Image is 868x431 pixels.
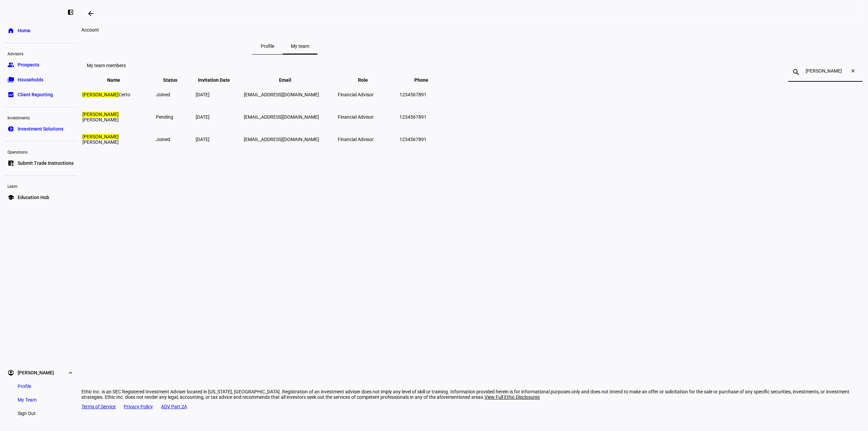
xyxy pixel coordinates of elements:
div: Ethic Inc. is an SEC Registered Investment Adviser located in [US_STATE], [GEOGRAPHIC_DATA]. Regi... [81,389,868,400]
span: Education Hub [18,194,49,201]
span: joined [156,137,170,142]
a: folder_copyHouseholds [4,73,77,86]
mat-icon: search [788,68,804,76]
span: Financial Advisor [338,137,374,142]
span: Status [163,77,188,83]
span: pending [156,114,173,120]
eth-mat-symbol: pie_chart [7,125,14,132]
mat-icon: arrow_backwards [87,9,95,18]
div: Advisors [4,48,77,58]
span: Submit Trade Instructions [18,160,74,166]
span: Phone [414,77,438,83]
a: My Team [12,393,42,407]
eth-mat-symbol: expand_more [67,369,74,376]
span: View Full Ethic Disclosures [485,394,540,400]
a: Profile [12,379,37,393]
a: groupProspects [4,58,77,72]
mark: [PERSON_NAME] [82,134,119,139]
a: homeHome [4,24,77,37]
span: Name [107,77,130,83]
div: Operations [4,147,77,156]
eth-mat-symbol: group [7,61,14,68]
span: My Team [18,396,37,403]
td: [DATE] [195,129,243,150]
div: Account [81,27,488,33]
mark: [PERSON_NAME] [82,112,119,117]
span: [EMAIL_ADDRESS][DOMAIN_NAME] [244,137,319,142]
span: [PERSON_NAME] [18,369,54,376]
span: 1234567891 [399,92,427,97]
a: Privacy Policy [124,404,153,409]
span: Investment Solutions [18,125,63,132]
div: Learn [4,181,77,191]
span: Financial Advisor [338,92,374,97]
div: Investments [4,113,77,122]
span: Financial Advisor [338,114,374,120]
eth-mat-symbol: account_circle [7,369,14,376]
span: [EMAIL_ADDRESS][DOMAIN_NAME] [244,92,319,97]
span: My team [291,44,309,48]
mat-icon: close [846,68,863,76]
td: [DATE] [195,84,243,105]
a: Terms of Service [81,404,116,409]
eth-mat-symbol: home [7,27,14,34]
eth-mat-symbol: folder_copy [7,76,14,83]
eth-mat-symbol: bid_landscape [7,91,14,98]
span: Households [18,76,43,83]
span: Sign Out [18,410,36,417]
span: 1234567891 [399,137,427,142]
span: Prospects [18,61,39,68]
mark: [PERSON_NAME] [82,92,119,97]
span: 1234567891 [399,114,427,120]
eth-data-table-title: My team members [87,63,126,68]
a: pie_chartInvestment Solutions [4,122,77,136]
span: [PERSON_NAME] [82,134,119,145]
span: Home [18,27,31,34]
span: Invitation Date [198,77,240,83]
eth-mat-symbol: list_alt_add [7,160,14,166]
a: bid_landscapeClient Reporting [4,88,77,101]
span: Profile [261,44,274,48]
span: [EMAIL_ADDRESS][DOMAIN_NAME] [244,114,319,120]
span: Client Reporting [18,91,53,98]
eth-mat-symbol: left_panel_close [67,9,74,16]
eth-mat-symbol: school [7,194,14,201]
span: Certo [82,92,130,97]
td: [DATE] [195,106,243,128]
span: joined [156,92,170,97]
span: [PERSON_NAME] [82,112,119,122]
span: Profile [18,383,31,390]
span: Email [279,77,301,83]
input: Search [806,68,845,74]
span: Role [358,77,378,83]
a: ADV Part 2A [161,404,187,409]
